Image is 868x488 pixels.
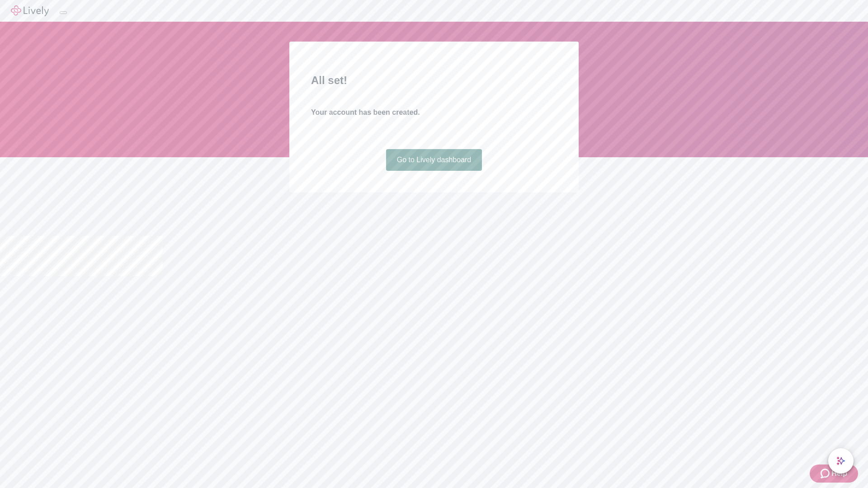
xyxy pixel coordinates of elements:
[311,72,557,89] h2: All set!
[810,465,858,483] button: Zendesk support iconHelp
[828,448,854,474] button: chat
[386,149,482,171] a: Go to Lively dashboard
[311,107,557,118] h4: Your account has been created.
[60,11,67,14] button: Log out
[836,456,845,465] svg: Lively AI Assistant
[11,5,49,16] img: Lively
[821,468,831,479] svg: Zendesk support icon
[831,468,847,479] span: Help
